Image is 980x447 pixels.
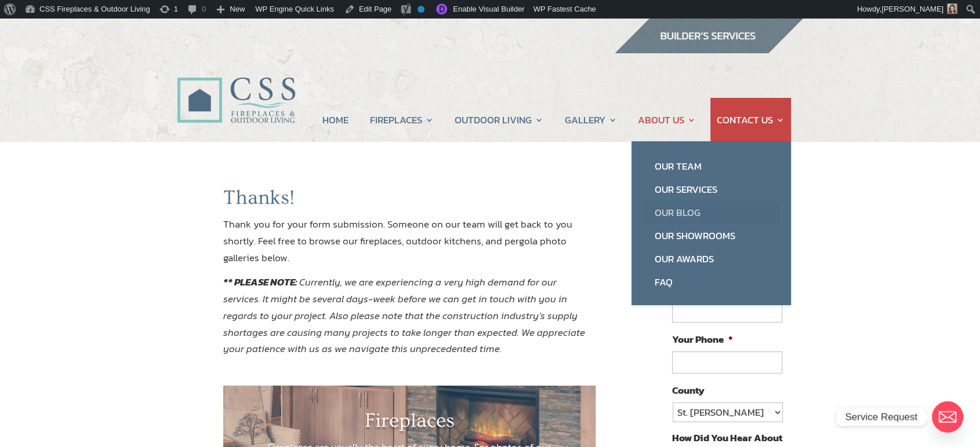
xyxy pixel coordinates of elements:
[643,178,779,201] a: Our Services
[223,216,596,266] p: Thank you for your form submission. Someone on our team will get back to you shortly. Feel free t...
[643,270,779,294] a: FAQ
[223,186,596,216] h1: Thanks!
[643,247,779,270] a: Our Awards
[672,333,733,346] label: Your Phone
[223,274,585,357] em: Currently, we are experiencing a very high demand for our services. It might be several days-week...
[177,45,295,129] img: CSS Fireplaces & Outdoor Living (Formerly Construction Solutions & Supply)- Jacksonville Ormond B...
[370,98,434,142] a: FIREPLACES
[638,98,696,142] a: ABOUT US
[932,401,963,433] a: Email
[643,201,779,224] a: Our Blog
[565,98,617,142] a: GALLERY
[614,19,803,53] img: builders_btn
[418,6,424,13] div: No index
[881,5,943,13] span: [PERSON_NAME]
[223,274,297,290] strong: ** PLEASE NOTE:
[322,98,349,142] a: HOME
[614,42,803,57] a: builder services construction supply
[672,384,705,397] label: County
[717,98,785,142] a: CONTACT US
[258,409,561,439] h1: Fireplaces
[643,224,779,247] a: Our Showrooms
[455,98,543,142] a: OUTDOOR LIVING
[643,155,779,178] a: Our Team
